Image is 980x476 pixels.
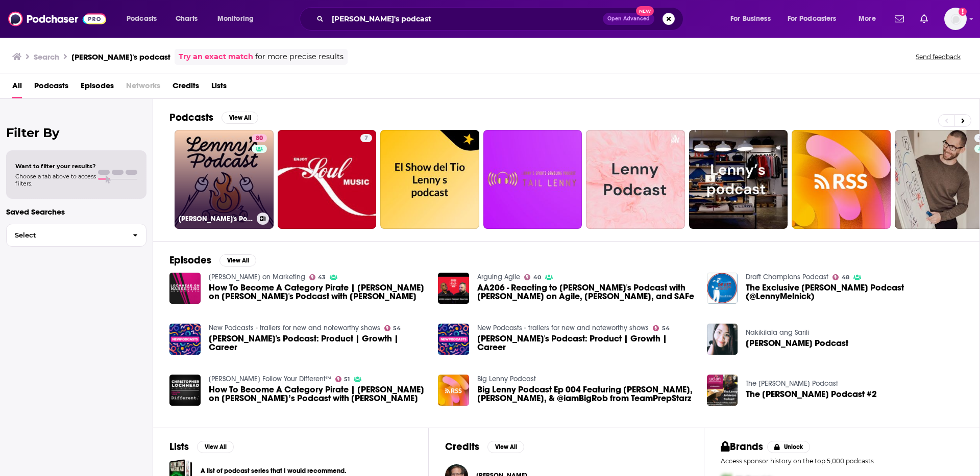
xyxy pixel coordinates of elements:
[445,440,524,453] a: CreditsView All
[477,283,695,301] span: AA206 - Reacting to [PERSON_NAME]'s Podcast with [PERSON_NAME] on Agile, [PERSON_NAME], and SAFe
[34,52,59,62] h3: Search
[169,375,201,406] img: How To Become A Category Pirate | Christopher Lochhead on Lenny’s Podcast with Lenny Rachitsky
[944,8,967,30] img: User Profile
[71,52,170,62] h3: [PERSON_NAME]'s podcast
[7,232,125,239] span: Select
[6,224,146,247] button: Select
[169,273,201,304] a: How To Become A Category Pirate | Christopher Lochhead on Lenny's Podcast with Lenny Rachitsky
[210,11,267,27] button: open menu
[944,8,967,30] span: Logged in as andrewmorrissey
[169,254,256,267] a: EpisodesView All
[533,275,541,280] span: 40
[256,134,263,144] span: 80
[15,173,96,187] span: Choose a tab above to access filters.
[309,7,693,31] div: Search podcasts, credits, & more...
[209,324,380,332] a: New Podcasts - trailers for new and noteworthy shows
[832,274,849,280] a: 48
[477,273,520,281] a: Arguing Agile
[842,275,849,280] span: 48
[788,12,837,26] span: For Podcasters
[959,8,967,16] svg: Add a profile image
[746,339,848,348] span: [PERSON_NAME] Podcast
[746,379,838,388] a: The Lenny Johnrose Podcast
[944,8,967,30] button: Show profile menu
[438,375,469,406] img: Big Lenny Podcast Ep 004 Featuring Ameen Alai, Robzilla, & @iamBigRob from TeamPrepStarz
[169,440,189,453] h2: Lists
[318,275,326,280] span: 43
[169,254,211,267] h2: Episodes
[707,273,738,304] img: The Exclusive Lenny Melnick Podcast (@LennyMelnick)
[730,12,771,26] span: For Business
[851,11,889,27] button: open menu
[721,440,763,453] h2: Brands
[746,273,828,281] a: Draft Champions Podcast
[859,12,876,26] span: More
[477,334,695,352] span: [PERSON_NAME]'s Podcast: Product | Growth | Career
[477,324,649,332] a: New Podcasts - trailers for new and noteworthy shows
[781,11,851,27] button: open menu
[81,77,114,98] a: Episodes
[173,77,199,98] a: Credits
[6,125,146,140] h2: Filter By
[384,325,401,331] a: 54
[255,51,344,63] span: for more precise results
[344,377,350,382] span: 51
[746,283,963,301] span: The Exclusive [PERSON_NAME] Podcast (@LennyMelnick)
[653,325,670,331] a: 54
[746,390,877,399] span: The [PERSON_NAME] Podcast #2
[126,77,160,98] span: Networks
[636,6,654,16] span: New
[767,441,811,453] button: Unlock
[746,283,963,301] a: The Exclusive Lenny Melnick Podcast (@LennyMelnick)
[309,274,326,280] a: 43
[746,339,848,348] a: Lenny Podcast
[477,283,695,301] a: AA206 - Reacting to Lenny's Podcast with Melissa Perri on Agile, Scrum, and SAFe
[477,375,536,383] a: Big Lenny Podcast
[360,134,372,142] a: 7
[209,375,331,383] a: Christopher Lochhead Follow Your Different™
[209,334,426,352] span: [PERSON_NAME]'s Podcast: Product | Growth | Career
[34,77,68,98] span: Podcasts
[662,326,670,331] span: 54
[252,134,267,142] a: 80
[707,375,738,406] img: The Lenny Johnrose Podcast #2
[916,10,932,28] a: Show notifications dropdown
[217,12,254,26] span: Monitoring
[891,10,908,28] a: Show notifications dropdown
[176,12,198,26] span: Charts
[487,441,524,453] button: View All
[211,77,227,98] a: Lists
[8,9,106,29] img: Podchaser - Follow, Share and Rate Podcasts
[477,334,695,352] a: Lenny's Podcast: Product | Growth | Career
[209,273,305,281] a: Lochhead on Marketing
[723,11,783,27] button: open menu
[913,52,964,61] button: Send feedback
[477,385,695,403] a: Big Lenny Podcast Ep 004 Featuring Ameen Alai, Robzilla, & @iamBigRob from TeamPrepStarz
[393,326,401,331] span: 54
[364,134,368,144] span: 7
[335,376,350,382] a: 51
[6,207,146,217] p: Saved Searches
[328,11,603,27] input: Search podcasts, credits, & more...
[721,457,963,465] p: Access sponsor history on the top 5,000 podcasts.
[209,334,426,352] a: Lenny's Podcast: Product | Growth | Career
[169,440,234,453] a: ListsView All
[438,273,469,304] img: AA206 - Reacting to Lenny's Podcast with Melissa Perri on Agile, Scrum, and SAFe
[169,324,201,355] a: Lenny's Podcast: Product | Growth | Career
[707,324,738,355] img: Lenny Podcast
[175,130,274,229] a: 80[PERSON_NAME]'s Podcast: Product | Career | Growth
[179,51,253,63] a: Try an exact match
[169,11,204,27] a: Charts
[127,12,157,26] span: Podcasts
[209,283,426,301] span: How To Become A Category Pirate | [PERSON_NAME] on [PERSON_NAME]'s Podcast with [PERSON_NAME]
[438,324,469,355] img: Lenny's Podcast: Product | Growth | Career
